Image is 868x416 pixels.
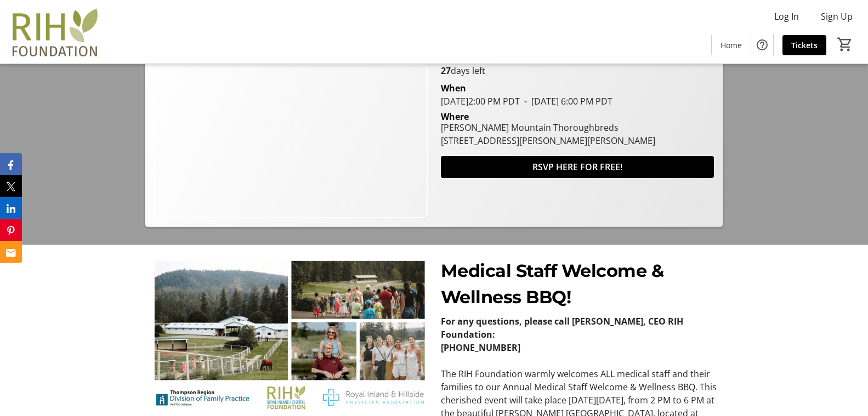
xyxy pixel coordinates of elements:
span: Sign Up [821,10,853,23]
div: Where [441,112,469,121]
a: Home [712,35,751,55]
span: [DATE] 6:00 PM PDT [520,95,612,107]
span: - [520,95,531,107]
span: RSVP HERE FOR FREE! [532,160,622,174]
a: Tickets [782,35,826,55]
img: Royal Inland Hospital Foundation 's Logo [7,4,104,59]
span: [DATE] 2:00 PM PDT [441,95,520,107]
strong: [PHONE_NUMBER] [441,342,520,354]
button: Log In [765,8,808,25]
span: Tickets [791,39,818,51]
p: Medical Staff Welcome & Wellness BBQ! [441,258,717,310]
span: Home [721,39,742,51]
div: When [441,82,466,95]
span: Log In [774,10,799,23]
div: [PERSON_NAME] Mountain Thoroughbreds [441,121,655,134]
strong: For any questions, please call [PERSON_NAME], CEO RIH Foundation: [441,315,683,340]
button: Sign Up [812,8,861,25]
button: RSVP HERE FOR FREE! [441,156,714,178]
p: days left [441,64,714,77]
img: undefined [151,258,428,413]
button: Help [751,34,773,56]
div: [STREET_ADDRESS][PERSON_NAME][PERSON_NAME] [441,134,655,147]
button: Cart [835,34,855,54]
span: 27 [441,65,451,77]
img: Campaign CTA Media Photo [154,64,428,218]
